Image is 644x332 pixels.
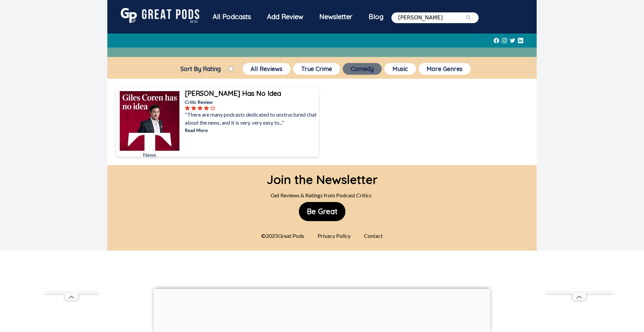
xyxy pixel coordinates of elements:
div: Get Reviews & Ratings from Podcast Critics [267,189,378,202]
button: Be Great [299,202,345,221]
a: All Podcasts [205,8,259,27]
a: Comedy [341,62,383,76]
button: Comedy [343,63,382,75]
p: Critic Review [185,98,318,106]
button: All Reviews [243,63,290,75]
div: © 2025 Great Pods [257,229,308,243]
iframe: Advertisement [154,289,491,330]
img: GreatPods [121,8,199,23]
div: Contact [360,229,387,243]
a: Giles Coren Has No IdeaNews[PERSON_NAME] Has No IdeaCritic Review"There are many podcasts dedicat... [115,87,319,157]
button: Music [384,63,416,75]
a: Newsletter [311,8,361,27]
img: Giles Coren Has No Idea [120,91,179,151]
b: [PERSON_NAME] Has No Idea [185,89,281,97]
a: True Crime [292,62,341,76]
iframe: Advertisement [45,91,98,292]
p: Read More [185,127,318,134]
button: True Crime [293,63,340,75]
p: "There are many podcasts dedicated to unstructured chat about the news, and it is very, very easy... [185,111,318,127]
a: Add Review [259,8,311,25]
input: Search by Title [398,14,465,22]
a: Blog [361,8,391,25]
iframe: Advertisement [546,91,613,292]
div: Newsletter [311,8,361,25]
button: More Genres [419,63,471,75]
div: Privacy Policy [314,229,355,243]
p: News [120,151,179,159]
a: Music [383,62,417,76]
label: Sort By Rating [172,65,229,73]
a: All Reviews [241,62,292,76]
div: Join the Newsletter [267,165,378,189]
div: All Podcasts [205,8,259,25]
